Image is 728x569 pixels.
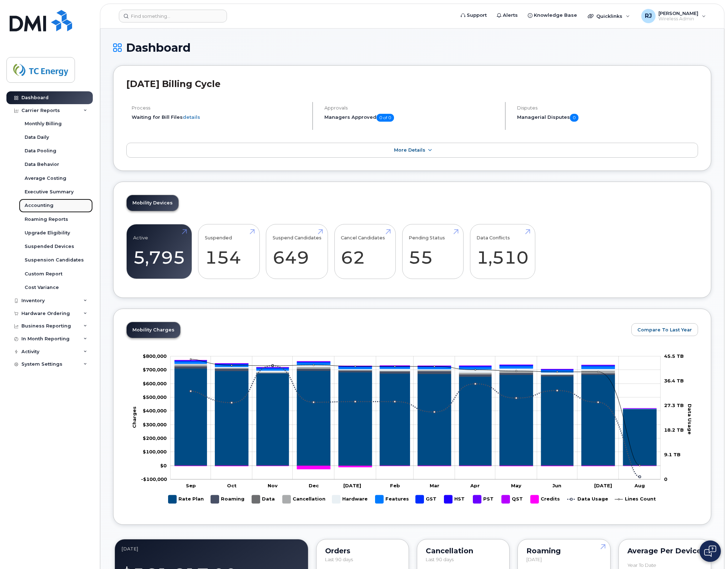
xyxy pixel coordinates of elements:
[131,406,137,428] tspan: Charges
[252,492,275,506] g: Data
[143,408,167,413] g: $0
[390,483,400,488] tspan: Feb
[375,492,409,506] g: Features
[227,483,237,488] tspan: Oct
[430,483,439,488] tspan: Mar
[168,492,204,506] g: Rate Plan
[426,557,454,562] span: Last 90 days
[341,228,389,275] a: Cancel Candidates 62
[627,548,702,554] div: Average per Device
[376,114,394,122] span: 0 of 0
[309,483,319,488] tspan: Dec
[664,452,681,457] tspan: 9.1 TB
[283,492,325,506] g: Cancellation
[131,353,693,506] g: Chart
[127,322,180,338] a: Mobility Charges
[168,492,656,506] g: Legend
[570,114,578,122] span: 0
[143,367,167,372] tspan: $700,000
[517,114,698,122] h5: Managerial Disputes
[205,228,253,275] a: Suspended 154
[409,228,457,275] a: Pending Status 55
[664,353,684,359] tspan: 45.5 TB
[344,483,362,488] tspan: [DATE]
[126,78,698,89] h2: [DATE] Billing Cycle
[211,492,245,506] g: Roaming
[143,353,167,359] tspan: $800,000
[325,557,353,562] span: Last 90 days
[637,326,692,333] span: Compare To Last Year
[324,105,499,111] h4: Approvals
[664,427,684,433] tspan: 18.2 TB
[160,462,167,468] tspan: $0
[531,492,560,506] g: Credits
[143,449,167,454] tspan: $100,000
[175,361,657,409] g: Features
[444,492,466,506] g: HST
[143,380,167,386] g: $0
[526,557,542,562] span: [DATE]
[634,483,645,488] tspan: Aug
[143,421,167,427] g: $0
[127,195,178,211] a: Mobility Devices
[141,476,167,482] g: $0
[143,380,167,386] tspan: $600,000
[664,476,667,482] tspan: 0
[664,402,684,408] tspan: 27.3 TB
[615,492,656,506] g: Lines Count
[476,228,529,275] a: Data Conflicts 1,510
[526,548,601,554] div: Roaming
[143,394,167,400] tspan: $500,000
[143,408,167,413] tspan: $400,000
[175,368,657,466] g: Rate Plan
[175,360,657,408] g: QST
[132,105,306,111] h4: Process
[704,545,716,557] img: Open chat
[426,548,501,554] div: Cancellation
[141,476,167,482] tspan: -$100,000
[143,353,167,359] g: $0
[143,435,167,441] tspan: $200,000
[567,492,608,506] g: Data Usage
[143,367,167,372] g: $0
[517,105,698,111] h4: Disputes
[268,483,278,488] tspan: Nov
[121,546,302,552] div: August 2025
[664,378,684,383] tspan: 36.4 TB
[394,147,425,153] span: More Details
[595,483,612,488] tspan: [DATE]
[470,483,480,488] tspan: Apr
[143,449,167,454] g: $0
[133,228,185,275] a: Active 5,795
[332,492,368,506] g: Hardware
[113,41,711,54] h1: Dashboard
[631,323,698,336] button: Compare To Last Year
[143,421,167,427] tspan: $300,000
[324,114,499,122] h5: Managers Approved
[552,483,561,488] tspan: Jun
[143,435,167,441] g: $0
[325,548,400,554] div: Orders
[511,483,521,488] tspan: May
[175,360,657,408] g: PST
[273,228,322,275] a: Suspend Candidates 649
[183,114,200,120] a: details
[186,483,196,488] tspan: Sep
[132,114,306,121] li: Waiting for Bill Files
[502,492,524,506] g: QST
[416,492,437,506] g: GST
[687,403,693,434] tspan: Data Usage
[627,563,656,568] div: Year to Date
[143,394,167,400] g: $0
[473,492,495,506] g: PST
